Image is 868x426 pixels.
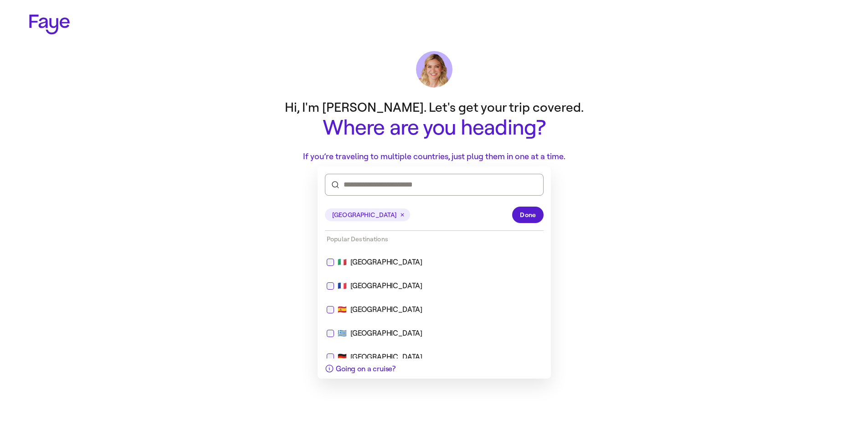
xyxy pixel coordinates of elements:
[327,281,542,291] div: 🇫🇷
[252,99,616,116] p: Hi, I'm [PERSON_NAME]. Let's get your trip covered.
[252,116,616,140] h1: Where are you heading?
[327,304,542,315] div: 🇪🇸
[350,304,422,315] div: [GEOGRAPHIC_DATA]
[318,231,551,248] div: Popular Destinations
[327,352,542,363] div: 🇩🇪
[327,257,542,268] div: 🇮🇹
[332,210,396,220] span: [GEOGRAPHIC_DATA]
[350,352,422,363] div: [GEOGRAPHIC_DATA]
[520,210,536,220] span: Done
[350,281,422,291] div: [GEOGRAPHIC_DATA]
[252,151,616,163] p: If you’re traveling to multiple countries, just plug them in one at a time.
[512,207,544,223] button: Done
[327,328,542,339] div: 🇬🇷
[318,358,403,379] button: Going on a cruise?
[336,364,395,373] span: Going on a cruise?
[350,328,422,339] div: [GEOGRAPHIC_DATA]
[350,257,422,268] div: [GEOGRAPHIC_DATA]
